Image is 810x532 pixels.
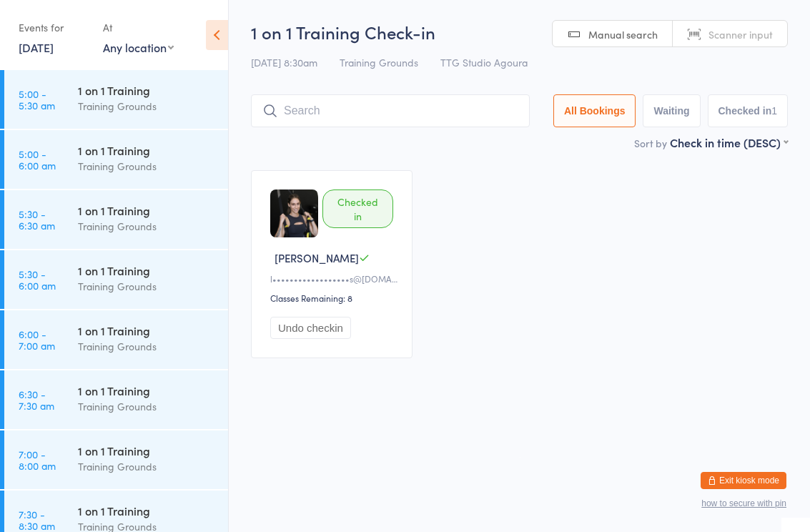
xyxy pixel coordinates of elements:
[701,498,786,508] button: how to secure with pin
[708,27,773,41] span: Scanner input
[4,70,228,129] a: 5:00 -5:30 am1 on 1 TrainingTraining Grounds
[19,208,55,231] time: 5:30 - 6:30 am
[270,189,318,237] img: image1720831959.png
[78,398,216,415] div: Training Grounds
[553,94,636,127] button: All Bookings
[4,310,228,369] a: 6:00 -7:00 am1 on 1 TrainingTraining Grounds
[440,55,528,69] span: TTG Studio Agoura
[634,136,667,150] label: Sort by
[270,317,351,339] button: Undo checkin
[78,383,216,398] div: 1 on 1 Training
[19,268,56,291] time: 5:30 - 6:00 am
[4,130,228,189] a: 5:00 -6:00 am1 on 1 TrainingTraining Grounds
[78,443,216,458] div: 1 on 1 Training
[708,94,789,127] button: Checked in1
[701,472,786,489] button: Exit kiosk mode
[251,20,788,44] h2: 1 on 1 Training Check-in
[340,55,418,69] span: Training Grounds
[78,218,216,235] div: Training Grounds
[4,370,228,429] a: 6:30 -7:30 am1 on 1 TrainingTraining Grounds
[19,148,56,171] time: 5:00 - 6:00 am
[643,94,700,127] button: Waiting
[78,338,216,355] div: Training Grounds
[78,322,216,338] div: 1 on 1 Training
[270,272,397,285] div: l••••••••••••••••••s@[DOMAIN_NAME]
[78,503,216,518] div: 1 on 1 Training
[78,278,216,295] div: Training Grounds
[103,39,174,55] div: Any location
[78,82,216,98] div: 1 on 1 Training
[270,292,397,304] div: Classes Remaining: 8
[19,16,89,39] div: Events for
[251,55,317,69] span: [DATE] 8:30am
[4,250,228,309] a: 5:30 -6:00 am1 on 1 TrainingTraining Grounds
[670,134,788,150] div: Check in time (DESC)
[78,158,216,174] div: Training Grounds
[19,328,55,351] time: 6:00 - 7:00 am
[78,458,216,475] div: Training Grounds
[588,27,658,41] span: Manual search
[4,190,228,249] a: 5:30 -6:30 am1 on 1 TrainingTraining Grounds
[103,16,174,39] div: At
[251,94,530,127] input: Search
[19,39,54,55] a: [DATE]
[322,189,393,228] div: Checked in
[771,105,777,117] div: 1
[19,388,54,411] time: 6:30 - 7:30 am
[78,98,216,114] div: Training Grounds
[19,88,55,111] time: 5:00 - 5:30 am
[78,142,216,158] div: 1 on 1 Training
[4,430,228,489] a: 7:00 -8:00 am1 on 1 TrainingTraining Grounds
[78,262,216,278] div: 1 on 1 Training
[19,508,55,531] time: 7:30 - 8:30 am
[19,448,56,471] time: 7:00 - 8:00 am
[78,202,216,218] div: 1 on 1 Training
[275,250,359,265] span: [PERSON_NAME]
